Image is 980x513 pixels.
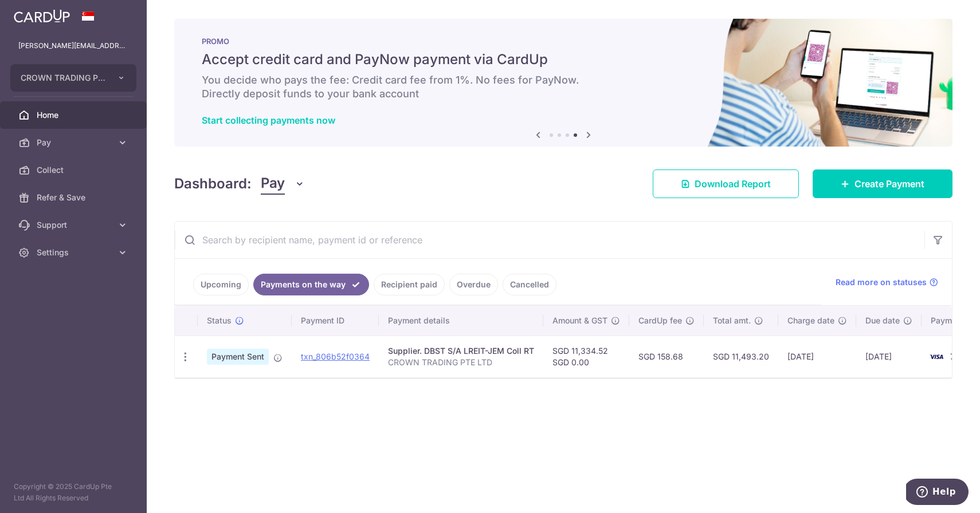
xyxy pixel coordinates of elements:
[374,274,445,295] a: Recipient paid
[813,169,952,198] a: Create Payment
[854,177,924,191] span: Create Payment
[925,350,948,364] img: Bank Card
[836,277,927,288] span: Read more on statuses
[856,336,922,377] td: [DATE]
[638,315,682,326] span: CardUp fee
[906,479,969,507] iframe: Opens a widget where you can find more information
[695,177,771,191] span: Download Report
[37,164,112,176] span: Collect
[14,9,70,23] img: CardUp
[174,173,252,194] h4: Dashboard:
[253,274,369,295] a: Payments on the way
[543,336,629,377] td: SGD 11,334.52 SGD 0.00
[653,169,799,198] a: Download Report
[21,72,105,84] span: CROWN TRADING PTE LTD
[301,352,370,361] a: txn_806b52f0364
[449,274,498,295] a: Overdue
[202,37,925,46] p: PROMO
[202,115,335,126] a: Start collecting payments now
[207,349,269,365] span: Payment Sent
[207,315,232,326] span: Status
[950,352,970,361] span: 7283
[629,336,704,377] td: SGD 158.68
[174,18,952,147] img: paynow Banner
[37,219,112,231] span: Support
[37,247,112,258] span: Settings
[713,315,751,326] span: Total amt.
[261,173,285,195] span: Pay
[37,137,112,148] span: Pay
[778,336,856,377] td: [DATE]
[836,277,938,288] a: Read more on statuses
[865,315,900,326] span: Due date
[202,73,925,101] h6: You decide who pays the fee: Credit card fee from 1%. No fees for PayNow. Directly deposit funds ...
[704,336,778,377] td: SGD 11,493.20
[787,315,834,326] span: Charge date
[503,274,556,295] a: Cancelled
[202,50,925,69] h5: Accept credit card and PayNow payment via CardUp
[37,109,112,121] span: Home
[292,306,379,336] th: Payment ID
[261,173,305,195] button: Pay
[193,274,249,295] a: Upcoming
[10,64,136,92] button: CROWN TRADING PTE LTD
[552,315,607,326] span: Amount & GST
[388,345,534,357] div: Supplier. DBST S/A LREIT-JEM Coll RT
[379,306,543,336] th: Payment details
[18,40,128,52] p: [PERSON_NAME][EMAIL_ADDRESS][DOMAIN_NAME]
[175,222,924,258] input: Search by recipient name, payment id or reference
[37,192,112,203] span: Refer & Save
[388,357,534,368] p: CROWN TRADING PTE LTD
